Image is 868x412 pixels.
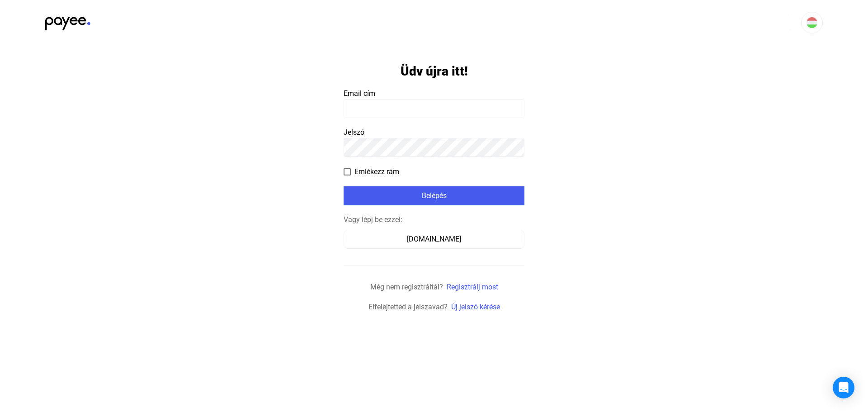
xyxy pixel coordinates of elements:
img: black-payee-blue-dot.svg [45,12,90,30]
div: Open Intercom Messenger [833,377,854,398]
div: [DOMAIN_NAME] [347,234,521,245]
span: Elfelejtetted a jelszavad? [368,303,448,311]
button: Belépés [344,186,524,205]
h1: Üdv újra itt! [401,63,468,79]
a: Új jelszó kérése [451,303,500,311]
div: Belépés [346,190,522,201]
span: Emlékezz rám [354,166,399,177]
img: HU [807,17,817,28]
span: Email cím [344,89,375,98]
button: [DOMAIN_NAME] [344,230,524,249]
span: Még nem regisztráltál? [370,283,443,291]
span: Jelszó [344,128,364,137]
a: Regisztrálj most [447,283,498,291]
a: [DOMAIN_NAME] [344,235,524,243]
button: HU [801,12,823,33]
div: Vagy lépj be ezzel: [344,214,524,225]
